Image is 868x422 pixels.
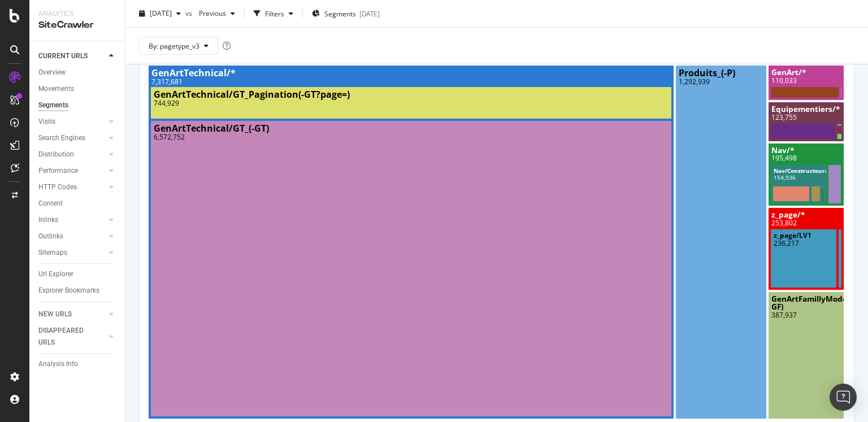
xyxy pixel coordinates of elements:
[38,247,67,259] div: Sitemaps
[38,358,117,370] a: Analysis Info
[679,79,764,85] div: 1,292,939
[38,247,106,259] a: Sitemaps
[38,325,96,349] div: DISAPPEARED URLS
[771,77,840,84] div: 110,033
[38,19,116,32] div: SiteCrawler
[38,285,99,297] div: Explorer Bookmarks
[38,198,63,210] div: Content
[38,181,77,193] div: HTTP Codes
[38,67,117,79] a: Overview
[38,214,106,226] a: Inlinks
[771,146,840,154] div: Nav/*
[38,198,117,210] a: Content
[38,116,55,128] div: Visits
[38,285,117,297] a: Explorer Bookmarks
[307,5,384,23] button: Segments[DATE]
[38,67,66,79] div: Overview
[149,41,199,50] span: By: pagetype_v3
[38,268,73,280] div: Url Explorer
[771,105,840,113] div: Equipementiers/*
[151,79,671,85] div: 7,317,681
[38,308,72,320] div: NEW URLS
[771,114,840,121] div: 123,755
[38,268,117,280] a: Url Explorer
[774,240,834,247] div: 236,217
[154,124,669,133] div: GenArtTechnical/GT_(-GT)
[771,68,840,76] div: GenArt/*
[154,134,669,141] div: 6,572,752
[194,5,240,23] button: Previous
[194,8,226,18] span: Previous
[324,8,356,18] span: Segments
[150,8,172,18] span: 2025 Aug. 8th
[679,68,764,77] div: Produits_(-P)
[38,230,106,242] a: Outlinks
[38,149,74,160] div: Distribution
[185,8,194,18] span: vs
[38,165,78,177] div: Performance
[771,155,840,162] div: 195,498
[38,325,106,349] a: DISAPPEARED URLS
[38,50,88,62] div: CURRENT URLS
[38,83,117,95] a: Movements
[38,165,106,177] a: Performance
[139,37,218,55] button: By: pagetype_v3
[771,312,840,319] div: 387,937
[38,83,74,95] div: Movements
[38,116,106,128] a: Visits
[38,99,117,111] a: Segments
[38,9,116,19] div: Analytics
[774,175,823,180] div: 154,936
[38,358,78,370] div: Analysis Info
[154,90,669,99] div: GenArtTechnical/GT_Pagination(-GT?page=)
[249,5,298,23] button: Filters
[151,68,671,77] div: GenArtTechnical/*
[38,181,106,193] a: HTTP Codes
[771,295,840,310] div: GenArtFamillyModel_(-GF)
[154,100,669,107] div: 744,929
[265,8,284,18] div: Filters
[38,132,106,144] a: Search Engines
[38,99,68,111] div: Segments
[38,149,106,160] a: Distribution
[771,211,840,219] div: z_page/*
[771,220,840,227] div: 253,802
[38,308,106,320] a: NEW URLS
[38,50,106,62] a: CURRENT URLS
[38,230,63,242] div: Outlinks
[38,214,58,226] div: Inlinks
[134,5,185,23] button: [DATE]
[359,8,380,18] div: [DATE]
[830,384,857,411] div: Open Intercom Messenger
[38,132,85,144] div: Search Engines
[774,232,834,239] div: z_page/LV1
[774,168,823,173] div: Nav/Constructeur/*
